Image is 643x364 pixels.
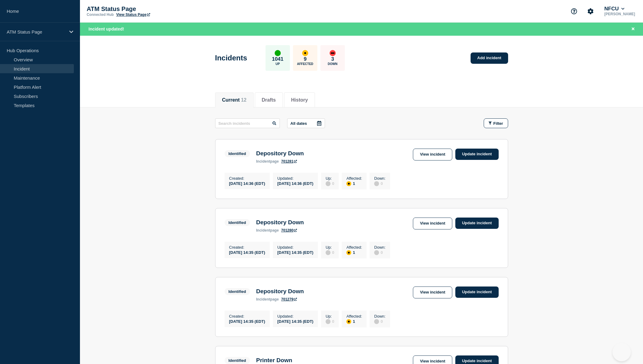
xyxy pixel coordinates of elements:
[215,118,280,128] input: Search incidents
[281,159,297,164] a: 701281
[256,288,304,295] h3: Depository Down
[326,181,331,186] div: disabled
[225,357,250,364] span: Identified
[291,97,308,103] button: History
[330,50,336,56] div: down
[276,62,280,66] p: Up
[455,287,499,298] a: Update incident
[256,297,279,301] p: page
[225,150,250,157] span: Identified
[326,319,334,324] div: 0
[326,181,334,186] div: 0
[568,5,580,18] button: Support
[277,181,313,186] div: [DATE] 14:36 (EDT)
[603,6,626,12] button: NFCU
[116,13,150,17] a: View Status Page
[304,56,306,62] p: 9
[7,29,65,34] p: ATM Status Page
[374,319,385,324] div: 0
[281,228,297,232] a: 701280
[256,297,270,301] span: incident
[374,250,385,255] div: 0
[87,13,114,17] p: Connected Hub
[374,250,379,255] div: disabled
[281,297,297,301] a: 701279
[455,149,499,160] a: Update incident
[229,245,265,250] p: Created :
[256,159,270,164] span: incident
[272,56,284,62] p: 1041
[277,250,313,255] div: [DATE] 14:35 (EDT)
[484,118,508,128] button: Filter
[277,245,313,250] p: Updated :
[413,149,452,160] a: View incident
[229,250,265,255] div: [DATE] 14:35 (EDT)
[302,50,308,56] div: affected
[629,26,637,33] button: Close banner
[346,250,362,255] div: 1
[374,319,379,324] div: disabled
[346,181,362,186] div: 1
[229,314,265,319] p: Created :
[346,314,362,319] p: Affected :
[346,245,362,250] p: Affected :
[277,314,313,319] p: Updated :
[493,121,503,126] span: Filter
[455,218,499,229] a: Update incident
[229,176,265,181] p: Created :
[374,314,385,319] p: Down :
[326,250,331,255] div: disabled
[215,54,247,62] h1: Incidents
[584,5,597,18] button: Account settings
[612,343,631,361] iframe: Help Scout Beacon - Open
[326,319,331,324] div: disabled
[346,319,351,324] div: affected
[256,150,304,157] h3: Depository Down
[326,176,334,181] p: Up :
[326,245,334,250] p: Up :
[291,121,307,126] p: All dates
[471,52,508,64] a: Add incident
[346,319,362,324] div: 1
[87,5,209,13] p: ATM Status Page
[326,314,334,319] p: Up :
[262,97,276,103] button: Drafts
[346,181,351,186] div: affected
[326,250,334,255] div: 0
[225,219,250,226] span: Identified
[603,12,636,16] p: [PERSON_NAME]
[413,287,452,298] a: View incident
[287,118,325,128] button: All dates
[277,319,313,324] div: [DATE] 14:35 (EDT)
[89,27,124,31] span: Incident updated!
[328,62,338,66] p: Down
[256,159,279,164] p: page
[374,245,385,250] p: Down :
[374,181,379,186] div: disabled
[256,219,304,226] h3: Depository Down
[275,50,281,56] div: up
[241,97,247,103] span: 12
[222,97,247,103] button: Current 12
[256,357,297,364] h3: Printer Down
[374,181,385,186] div: 0
[256,228,279,232] p: page
[413,218,452,229] a: View incident
[277,176,313,181] p: Updated :
[229,319,265,324] div: [DATE] 14:35 (EDT)
[229,181,265,186] div: [DATE] 14:36 (EDT)
[346,250,351,255] div: affected
[297,62,313,66] p: Affected
[331,56,334,62] p: 3
[256,228,270,232] span: incident
[374,176,385,181] p: Down :
[225,288,250,295] span: Identified
[346,176,362,181] p: Affected :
